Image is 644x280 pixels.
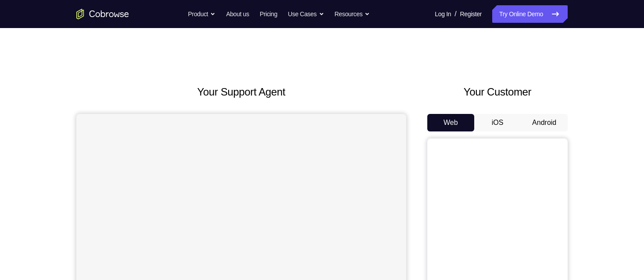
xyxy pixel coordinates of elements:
button: Android [521,114,568,131]
h2: Your Support Agent [76,84,406,100]
button: Use Cases [288,5,324,23]
a: Pricing [260,5,277,23]
button: Web [427,114,474,131]
button: Resources [335,5,370,23]
a: Try Online Demo [492,5,568,23]
span: / [454,9,456,19]
a: Log In [435,5,451,23]
a: About us [226,5,249,23]
button: Product [188,5,216,23]
a: Register [460,5,482,23]
a: Go to the home page [76,9,129,19]
button: iOS [474,114,521,131]
h2: Your Customer [427,84,568,100]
